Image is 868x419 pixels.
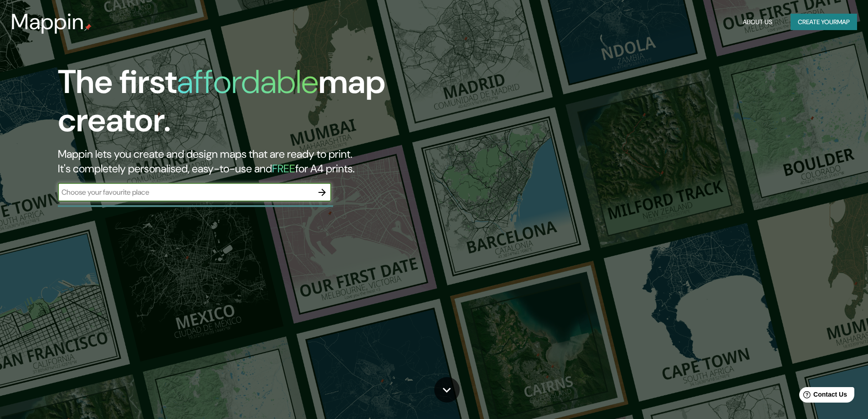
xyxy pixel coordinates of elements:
button: About Us [739,14,776,31]
h2: Mappin lets you create and design maps that are ready to print. It's completely personalised, eas... [58,147,492,176]
h3: Mappin [11,9,84,35]
button: Create yourmap [791,14,857,31]
img: mappin-pin [84,24,92,31]
input: Choose your favourite place [58,187,313,197]
h1: The first map creator. [58,63,492,147]
iframe: Help widget launcher [787,383,858,409]
h5: FREE [272,161,295,176]
h1: affordable [177,61,318,103]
